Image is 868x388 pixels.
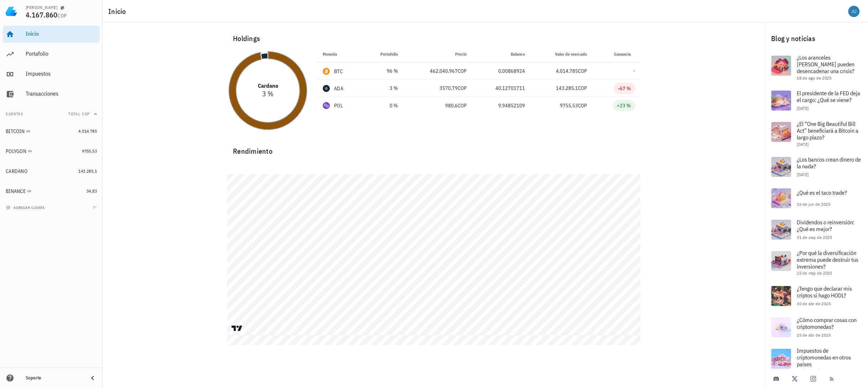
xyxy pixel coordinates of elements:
th: Moneda [317,46,363,63]
span: agregar cuenta [7,205,45,210]
span: ¿El “One Big Beautiful Bill Act” beneficiará a Bitcoin a largo plazo? [797,120,858,141]
div: Holdings [227,27,641,50]
a: CARDANO 143.285,1 [3,163,100,180]
a: Portafolio [3,46,100,63]
span: COP [57,12,67,19]
a: Dividendos o reinversión: ¿Qué es mejor? 31 de may de 2025 [765,214,868,245]
span: COP [578,102,587,109]
span: Total COP [68,112,90,116]
button: agregar cuenta [4,204,48,211]
span: ¿Tengo que declarar mis criptos si hago HODL? [797,285,852,299]
span: 462.040.967 [430,68,458,74]
a: Impuestos [3,66,100,83]
span: [DATE] [797,172,809,177]
span: El presidente de la FED deja el cargo: ¿Qué se viene? [797,90,860,103]
div: Transacciones [26,90,97,97]
div: POLYGON [6,148,26,154]
div: -67 % [618,85,631,92]
span: ¿Cómo comprar cosas con criptomonedas? [797,316,857,330]
span: [DATE] [797,106,809,111]
span: 9755,53 [560,102,578,109]
div: BITCOIN [6,128,25,134]
span: 143.285,1 [556,85,578,91]
span: 143.285,1 [78,168,97,174]
a: Inicio [3,26,100,43]
span: 34,83 [87,188,97,194]
a: Transacciones [3,86,100,103]
div: Blog y noticias [765,27,868,50]
span: COP [458,102,467,109]
button: CuentasTotal COP [3,106,100,123]
div: BTC-icon [323,68,330,75]
span: COP [458,85,467,91]
span: COP [458,68,467,74]
div: BINANCE [6,188,26,194]
div: POL-icon [323,102,330,109]
th: Valor de mercado [531,46,593,63]
span: COP [578,68,587,74]
a: POLYGON 9755,53 [3,143,100,160]
span: COP [578,85,587,91]
div: 9,94852109 [478,102,525,109]
span: 980,6 [445,102,458,109]
a: BINANCE 34,83 [3,183,100,200]
div: 0 % [368,102,398,109]
div: BTC [334,68,343,75]
span: Ganancia [614,51,635,57]
span: ¿Los bancos crean dinero de la nada? [797,156,861,170]
span: 16 de jun de 2025 [797,201,830,207]
span: ¿Qué es el taco trade? [797,189,847,196]
div: Inicio [26,30,97,37]
span: Dividendos o reinversión: ¿Qué es mejor? [797,219,854,233]
div: 0,00868924 [478,67,525,75]
div: Portafolio [26,50,97,57]
span: 15 de may de 2025 [797,270,832,276]
span: - [633,68,635,74]
a: El presidente de la FED deja el cargo: ¿Qué se viene? [DATE] [765,85,868,116]
th: Balance [472,46,531,63]
a: ¿Tengo que declarar mis criptos si hago HODL? 30 de abr de 2025 [765,280,868,312]
div: Rendimiento [227,140,641,157]
span: ¿Los aranceles [PERSON_NAME] pueden desencadenar una crisis? [797,54,854,75]
div: 40,12701711 [478,85,525,92]
span: 31 de may de 2025 [797,235,832,240]
span: 9755,53 [82,148,97,154]
div: CARDANO [6,168,27,174]
div: 96 % [368,67,398,75]
th: Portafolio [363,46,404,63]
div: Soporte [26,375,83,381]
div: avatar [848,6,859,17]
div: POL [334,102,343,109]
div: ADA [334,85,343,92]
a: ¿Por qué la diversificación extrema puede destruir tus inversiones? 15 de may de 2025 [765,245,868,280]
span: 18 de ago de 2025 [797,75,831,81]
a: ¿Qué es el taco trade? 16 de jun de 2025 [765,183,868,214]
a: ¿Los aranceles [PERSON_NAME] pueden desencadenar una crisis? 18 de ago de 2025 [765,50,868,85]
span: 4.167.860 [26,10,57,20]
span: 30 de abr de 2025 [797,301,831,306]
span: ¿Por qué la diversificación extrema puede destruir tus inversiones? [797,249,858,270]
a: ¿El “One Big Beautiful Bill Act” beneficiará a Bitcoin a largo plazo? [DATE] [765,116,868,151]
span: 4.014.785 [556,68,578,74]
a: BITCOIN 4.014.785 [3,123,100,140]
div: +23 % [617,102,631,109]
h1: Inicio [108,6,129,17]
span: 15 de abr de 2025 [797,332,831,338]
div: [PERSON_NAME] [26,5,57,10]
div: Impuestos [26,70,97,77]
span: 3570,79 [440,85,458,91]
div: 3 % [368,85,398,92]
a: ¿Los bancos crean dinero de la nada? [DATE] [765,151,868,183]
span: [DATE] [797,142,809,147]
img: LedgiFi [6,6,17,17]
th: Precio [404,46,472,63]
a: Charting by TradingView [231,325,243,332]
span: 4.014.785 [78,128,97,134]
div: ADA-icon [323,85,330,92]
a: Impuestos de criptomonedas en otros países 31 de mar de 2025 [765,343,868,378]
a: ¿Cómo comprar cosas con criptomonedas? 15 de abr de 2025 [765,312,868,343]
span: Impuestos de criptomonedas en otros países [797,347,851,368]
